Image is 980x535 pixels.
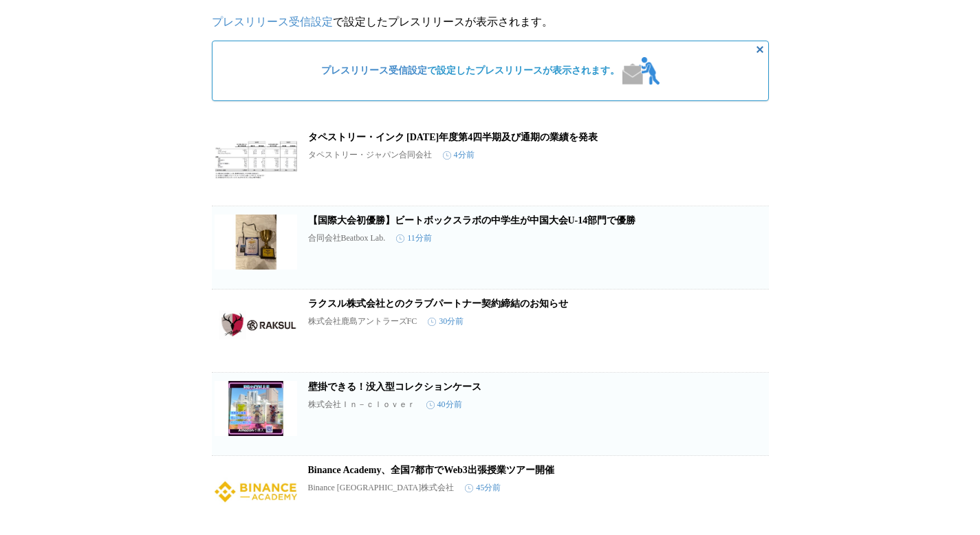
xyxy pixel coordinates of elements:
[308,132,598,142] a: タペストリー・インク [DATE]年度第4四半期及び通期の業績を発表
[215,298,297,353] img: ラクスル株式会社とのクラブパートナー契約締結のお知らせ
[752,41,768,58] button: 非表示にする
[215,381,297,436] img: 壁掛できる！没入型コレクションケース
[443,149,475,161] time: 4分前
[308,382,481,392] a: 壁掛できる！没入型コレクションケース
[308,149,432,161] p: タペストリー・ジャパン合同会社
[428,316,464,327] time: 30分前
[215,464,297,519] img: Binance Academy、全国7都市でWeb3出張授業ツアー開催
[215,131,297,186] img: タペストリー・インク 2025年度第4四半期及び通期の業績を発表
[465,482,501,494] time: 45分前
[396,232,432,244] time: 11分前
[426,399,462,411] time: 40分前
[308,298,568,309] a: ラクスル株式会社とのクラブパートナー契約締結のお知らせ
[308,215,636,226] a: 【国際大会初優勝】ビートボックスラボの中学生が中国大会U-14部門で優勝
[308,232,386,244] p: 合同会社Beatbox Lab.
[212,16,333,28] a: プレスリリース受信設定
[308,482,455,494] p: Binance [GEOGRAPHIC_DATA]株式会社
[215,215,297,270] img: 【国際大会初優勝】ビートボックスラボの中学生が中国大会U-14部門で優勝
[308,316,417,327] p: 株式会社鹿島アントラーズFC
[321,65,427,76] a: プレスリリース受信設定
[321,65,620,77] span: で設定したプレスリリースが表示されます。
[308,399,415,411] p: 株式会社Ｉｎ－ｃｌｏｖｅｒ
[308,465,554,475] a: Binance Academy、全国7都市でWeb3出張授業ツアー開催
[212,15,769,30] p: で設定したプレスリリースが表示されます。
